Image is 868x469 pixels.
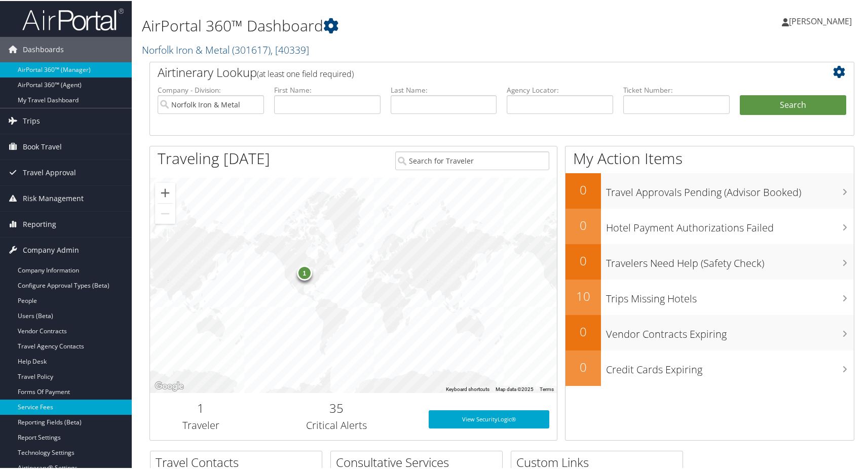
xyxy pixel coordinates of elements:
[297,264,312,280] div: 1
[395,150,550,169] input: Search for Traveler
[446,385,489,392] button: Keyboard shortcuts
[565,358,601,375] h2: 0
[565,147,854,168] h1: My Action Items
[158,417,244,432] h3: Traveler
[606,321,854,340] h3: Vendor Contracts Expiring
[23,133,62,159] span: Book Travel
[155,203,175,223] button: Zoom out
[259,399,414,416] h2: 35
[142,14,622,35] h1: AirPortal 360™ Dashboard
[565,279,854,314] a: 10Trips Missing Hotels
[606,250,854,269] h3: Travelers Need Help (Safety Check)
[257,67,354,79] span: (at least one field required)
[540,385,554,391] a: Terms (opens in new tab)
[232,42,271,56] span: ( 301617 )
[565,172,854,208] a: 0Travel Approvals Pending (Advisor Booked)
[606,357,854,376] h3: Credit Cards Expiring
[23,159,76,184] span: Travel Approval
[271,42,309,56] span: , [ 40339 ]
[274,84,381,94] label: First Name:
[158,63,787,80] h2: Airtinerary Lookup
[606,286,854,305] h3: Trips Missing Hotels
[158,399,244,416] h2: 1
[565,322,601,339] h2: 0
[22,7,124,30] img: airportal-logo.png
[153,379,186,392] img: Google
[606,215,854,234] h3: Hotel Payment Authorizations Failed
[606,179,854,199] h3: Travel Approvals Pending (Advisor Booked)
[23,36,64,61] span: Dashboards
[782,5,862,35] a: [PERSON_NAME]
[153,379,186,392] a: Open this area in Google Maps (opens a new window)
[391,84,497,94] label: Last Name:
[429,409,549,427] a: View SecurityLogic®
[23,237,79,262] span: Company Admin
[23,185,84,210] span: Risk Management
[789,15,852,26] span: [PERSON_NAME]
[565,349,854,385] a: 0Credit Cards Expiring
[565,243,854,279] a: 0Travelers Need Help (Safety Check)
[155,182,175,202] button: Zoom in
[565,287,601,304] h2: 10
[565,180,601,198] h2: 0
[623,84,730,94] label: Ticket Number:
[740,94,846,114] button: Search
[23,107,40,133] span: Trips
[565,208,854,243] a: 0Hotel Payment Authorizations Failed
[565,251,601,268] h2: 0
[565,216,601,233] h2: 0
[142,42,309,56] a: Norfolk Iron & Metal
[23,211,56,236] span: Reporting
[158,84,264,94] label: Company - Division:
[158,147,270,168] h1: Traveling [DATE]
[259,417,414,432] h3: Critical Alerts
[565,314,854,349] a: 0Vendor Contracts Expiring
[496,385,534,391] span: Map data ©2025
[507,84,613,94] label: Agency Locator:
